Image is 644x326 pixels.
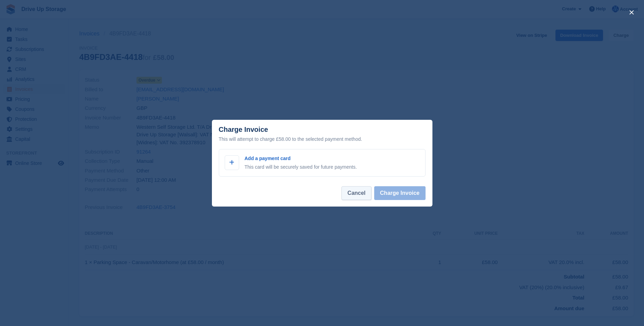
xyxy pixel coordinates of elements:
button: close [626,7,637,18]
p: This card will be securely saved for future payments. [245,164,357,171]
p: Add a payment card [245,155,357,162]
button: Charge Invoice [374,186,426,200]
a: Add a payment card This card will be securely saved for future payments. [219,149,426,177]
div: Charge Invoice [219,126,426,143]
div: This will attempt to charge £58.00 to the selected payment method. [219,135,426,143]
button: Cancel [341,186,371,200]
